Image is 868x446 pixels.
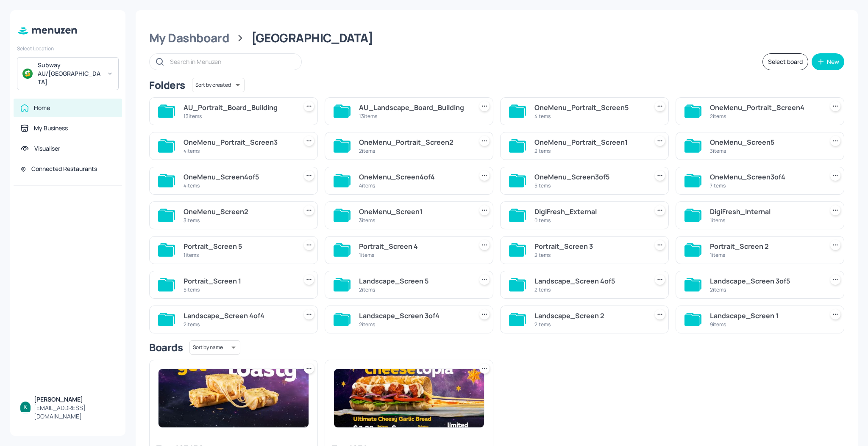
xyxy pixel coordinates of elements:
div: Portrait_Screen 3 [534,241,645,251]
div: OneMenu_Portrait_Screen5 [534,102,645,113]
div: 4 items [184,147,294,154]
div: OneMenu_Screen4of4 [359,172,469,182]
div: OneMenu_Portrait_Screen3 [184,137,294,147]
div: 1 items [710,251,820,259]
div: 2 items [710,113,820,120]
div: My Dashboard [149,30,229,46]
div: New [827,59,839,65]
div: Folders [149,78,185,92]
div: 2 items [184,321,294,328]
div: Landscape_Screen 4of4 [184,311,294,321]
div: Connected Restaurants [31,165,97,173]
div: 5 items [184,286,294,293]
div: Portrait_Screen 2 [710,241,820,251]
div: 13 items [359,113,469,120]
div: 3 items [710,147,820,154]
div: 3 items [359,217,469,224]
div: 4 items [184,182,294,189]
div: Landscape_Screen 3of5 [710,276,820,286]
div: 1 items [359,251,469,259]
div: OneMenu_Screen1 [359,206,469,217]
div: [EMAIL_ADDRESS][DOMAIN_NAME] [34,404,115,421]
div: OneMenu_Screen4of5 [184,172,294,182]
div: Landscape_Screen 2 [534,311,645,321]
div: Landscape_Screen 3of4 [359,311,469,321]
div: [PERSON_NAME] [34,395,115,404]
div: OneMenu_Screen3of5 [534,172,645,182]
div: OneMenu_Portrait_Screen2 [359,137,469,147]
div: AU_Portrait_Board_Building [184,102,294,113]
button: Select board [762,53,808,70]
div: Boards [149,341,183,354]
div: OneMenu_Screen3of4 [710,172,820,182]
div: [GEOGRAPHIC_DATA] [251,30,373,46]
div: 2 items [534,147,645,154]
div: 2 items [359,286,469,293]
div: DigiFresh_Internal [710,206,820,217]
div: Home [34,104,50,112]
div: OneMenu_Screen5 [710,137,820,147]
div: 2 items [534,286,645,293]
input: Search in Menuzen [170,55,293,68]
div: Portrait_Screen 5 [184,241,294,251]
div: DigiFresh_External [534,206,645,217]
div: Portrait_Screen 4 [359,241,469,251]
div: AU_Landscape_Board_Building [359,102,469,113]
div: Portrait_Screen 1 [184,276,294,286]
img: ACg8ocKBIlbXoTTzaZ8RZ_0B6YnoiWvEjOPx6MQW7xFGuDwnGH3hbQ=s96-c [20,402,31,412]
div: 2 items [359,147,469,154]
div: 2 items [534,321,645,328]
div: 0 items [534,217,645,224]
div: Select Location [17,45,119,52]
button: New [812,53,844,70]
div: 13 items [184,113,294,120]
div: 4 items [534,113,645,120]
div: Landscape_Screen 1 [710,311,820,321]
div: 2 items [710,286,820,293]
div: OneMenu_Screen2 [184,206,294,217]
div: Visualiser [34,144,60,153]
img: 2025-07-04-1751602109400wgjxwnoxla.jpeg [334,369,484,427]
div: Landscape_Screen 5 [359,276,469,286]
div: My Business [34,124,68,132]
div: 7 items [710,182,820,189]
div: 4 items [359,182,469,189]
div: Landscape_Screen 4of5 [534,276,645,286]
div: Sort by name [189,339,240,356]
div: OneMenu_Portrait_Screen1 [534,137,645,147]
img: 2025-07-10-1752121846622sz7jw3wfcac.jpeg [159,369,309,427]
div: 2 items [534,251,645,259]
div: 1 items [184,251,294,259]
div: 9 items [710,321,820,328]
img: avatar [22,69,33,79]
div: 5 items [534,182,645,189]
div: 1 items [710,217,820,224]
div: OneMenu_Portrait_Screen4 [710,102,820,113]
div: Sort by created [192,77,245,94]
div: 2 items [359,321,469,328]
div: 3 items [184,217,294,224]
div: Subway AU/[GEOGRAPHIC_DATA] [38,61,102,86]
